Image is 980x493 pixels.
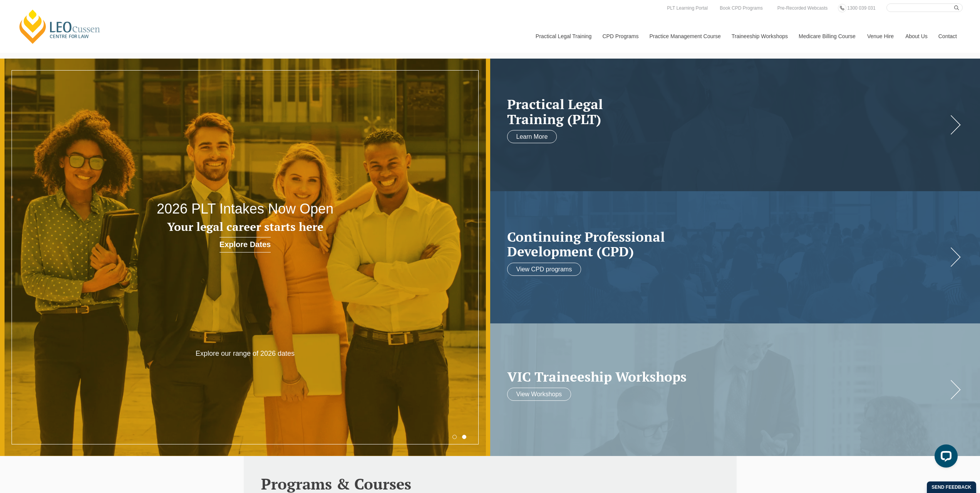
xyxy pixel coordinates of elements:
a: Practical Legal Training [530,20,597,53]
a: Medicare Billing Course [793,20,861,53]
a: [PERSON_NAME] Centre for Law [17,8,102,45]
a: View Workshops [507,388,571,401]
a: Pre-Recorded Webcasts [776,4,830,12]
a: Explore Dates [219,237,271,252]
a: Continuing ProfessionalDevelopment (CPD) [507,229,948,259]
span: 1300 039 031 [847,5,875,11]
a: Practical LegalTraining (PLT) [507,97,948,126]
a: Contact [933,20,963,53]
h2: 2026 PLT Intakes Now Open [98,201,392,217]
h2: Practical Legal Training (PLT) [507,97,948,126]
a: Venue Hire [861,20,900,53]
a: Practice Management Course [644,20,726,53]
a: 1300 039 031 [845,4,877,12]
button: 2 [462,435,466,439]
p: Explore our range of 2026 dates [147,349,343,358]
a: CPD Programs [596,20,643,53]
h2: Continuing Professional Development (CPD) [507,229,948,259]
a: Book CPD Programs [718,4,764,12]
a: Learn More [507,130,557,143]
button: 1 [452,435,457,439]
a: About Us [900,20,933,53]
h3: Your legal career starts here [98,220,392,233]
a: View CPD programs [507,262,581,276]
a: Traineeship Workshops [726,20,793,53]
a: PLT Learning Portal [665,4,710,12]
iframe: LiveChat chat widget [928,441,961,474]
h2: Programs & Courses [261,475,719,492]
a: VIC Traineeship Workshops [507,369,948,384]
